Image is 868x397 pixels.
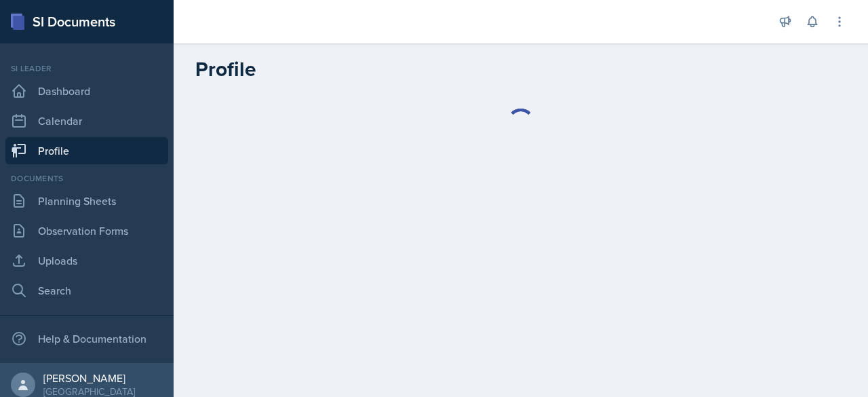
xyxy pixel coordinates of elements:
[43,371,135,385] div: [PERSON_NAME]
[195,57,846,81] h2: Profile
[5,277,168,304] a: Search
[5,217,168,244] a: Observation Forms
[5,325,168,352] div: Help & Documentation
[5,62,168,75] div: Si leader
[5,107,168,134] a: Calendar
[5,247,168,274] a: Uploads
[5,172,168,185] div: Documents
[5,77,168,105] a: Dashboard
[5,187,168,214] a: Planning Sheets
[5,137,168,164] a: Profile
